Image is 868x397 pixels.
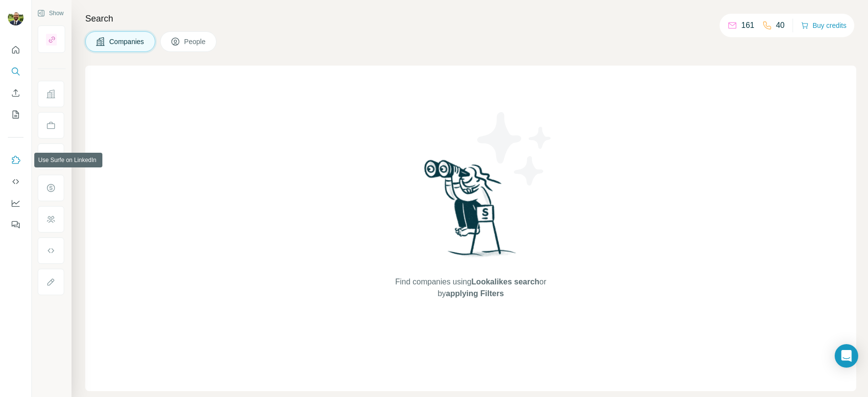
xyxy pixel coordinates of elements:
button: Use Surfe on LinkedIn [8,151,24,169]
button: Show [30,6,71,21]
button: My lists [8,106,24,123]
span: Find companies using or by [392,276,549,300]
span: Lookalikes search [471,278,539,286]
h4: Search [85,12,856,25]
span: applying Filters [446,289,504,298]
button: Dashboard [8,194,24,212]
button: Quick start [8,41,24,59]
img: Avatar [8,10,24,25]
span: Companies [109,37,145,47]
div: Open Intercom Messenger [835,344,858,368]
button: Use Surfe API [8,173,24,190]
p: 40 [776,20,785,31]
button: Buy credits [801,19,846,32]
button: Feedback [8,216,24,234]
button: Enrich CSV [8,84,24,102]
img: Surfe Illustration - Woman searching with binoculars [420,157,522,266]
img: Surfe Illustration - Stars [471,105,559,193]
p: 161 [741,20,754,31]
button: Search [8,63,24,80]
span: People [184,37,207,47]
